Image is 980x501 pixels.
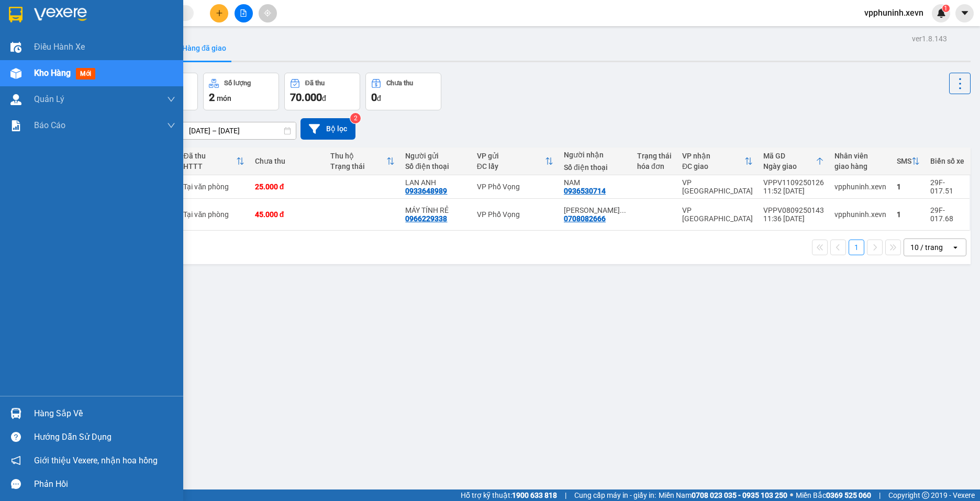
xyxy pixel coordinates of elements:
div: Số điện thoại [405,162,466,170]
th: Toggle SortBy [472,147,559,175]
button: Chưa thu0đ [365,73,441,110]
div: 25.000 đ [255,183,320,191]
div: 0708082666 [564,214,606,223]
span: mới [76,68,95,79]
div: NAM [564,178,627,187]
div: VPPV0809250143 [763,206,824,214]
span: đ [322,94,326,103]
span: Giới thiệu Vexere, nhận hoa hồng [34,454,158,467]
span: down [167,95,175,104]
img: warehouse-icon [10,94,21,105]
div: vpphuninh.xevn [834,183,886,191]
strong: 0708 023 035 - 0935 103 250 [692,491,787,499]
span: 2 [209,91,215,104]
div: Người nhận [564,151,627,159]
div: Chưa thu [255,157,320,165]
span: 70.000 [290,91,322,104]
button: caret-down [955,4,974,22]
div: Đã thu [183,152,236,160]
span: plus [216,9,223,17]
button: aim [259,4,277,22]
button: Hàng đã giao [174,36,235,61]
th: Toggle SortBy [677,147,758,175]
div: VP Phố Vọng [477,183,553,191]
div: 1 [897,183,920,191]
svg: open [951,243,960,252]
span: | [565,489,566,501]
sup: 1 [942,5,950,12]
div: 10 / trang [910,242,943,253]
th: Toggle SortBy [892,147,925,175]
div: hóa đơn [637,162,672,170]
div: VP nhận [682,152,744,160]
div: Trạng thái [330,162,387,170]
img: solution-icon [10,120,21,131]
div: VP Phố Vọng [477,210,553,219]
div: VP [GEOGRAPHIC_DATA] [682,206,753,223]
div: vpphuninh.xevn [834,210,886,219]
span: copyright [922,492,929,499]
span: ... [620,206,626,214]
strong: 0369 525 060 [826,491,871,499]
div: Nhân viên [834,152,886,160]
span: | [879,489,881,501]
div: ĐC lấy [477,162,545,170]
span: Miền Nam [659,489,787,501]
span: Miền Bắc [796,489,871,501]
div: 0933648989 [405,187,447,195]
span: ⚪️ [790,493,793,497]
div: LAN ANH [405,178,466,187]
span: Cung cấp máy in - giấy in: [574,489,656,501]
div: VP gửi [477,152,545,160]
div: Phản hồi [34,476,175,492]
div: Số điện thoại [564,163,627,172]
div: Đã thu [305,79,325,87]
span: message [11,479,21,489]
div: MÁY TÍNH RẺ [405,206,466,214]
img: icon-new-feature [937,8,946,18]
th: Toggle SortBy [178,147,249,175]
div: HTTT [183,162,236,170]
th: Toggle SortBy [325,147,400,175]
span: notification [11,456,21,465]
div: 0936530714 [564,187,606,195]
button: Số lượng2món [203,73,279,110]
span: question-circle [11,432,21,442]
button: Bộ lọc [300,118,355,140]
span: vpphuninh.xevn [856,6,932,19]
div: Hướng dẫn sử dụng [34,429,175,445]
sup: 2 [350,113,361,123]
span: Hỗ trợ kỹ thuật: [461,489,557,501]
div: Tại văn phòng [183,210,244,219]
div: Mã GD [763,152,816,160]
th: Toggle SortBy [758,147,829,175]
button: 1 [849,240,864,255]
button: plus [210,4,228,22]
span: 1 [944,5,948,12]
div: SMS [897,157,911,165]
button: Đã thu70.000đ [284,73,360,110]
div: HÀ MINH TRỌNG [564,206,627,214]
div: ĐC giao [682,162,744,170]
div: Thu hộ [330,152,387,160]
div: ver 1.8.143 [912,33,947,44]
div: VP [GEOGRAPHIC_DATA] [682,178,753,195]
img: logo-vxr [9,7,23,22]
div: 11:52 [DATE] [763,187,824,195]
div: Tại văn phòng [183,183,244,191]
span: Báo cáo [34,119,65,132]
span: down [167,121,175,130]
span: món [217,94,231,103]
div: Biển số xe [930,157,964,165]
span: Quản Lý [34,93,64,106]
div: 0966229338 [405,214,447,223]
div: 11:36 [DATE] [763,214,824,223]
div: Chưa thu [386,79,413,87]
div: giao hàng [834,162,886,170]
span: caret-down [960,8,970,18]
button: file-add [235,4,253,22]
div: Trạng thái [637,152,672,160]
img: warehouse-icon [10,68,21,79]
span: đ [377,94,381,103]
div: 29F-017.51 [930,178,964,195]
